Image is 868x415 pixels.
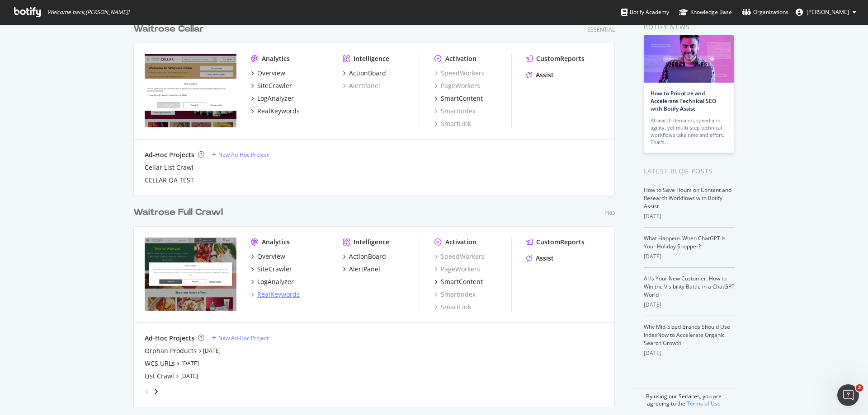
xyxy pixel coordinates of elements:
a: SmartContent [434,277,483,286]
div: New Ad-Hoc Project [218,151,269,159]
a: SpeedWorkers [434,69,485,78]
a: SiteCrawler [251,265,292,274]
a: SmartContent [434,94,483,103]
button: [PERSON_NAME] [788,5,863,19]
div: [DATE] [644,212,735,220]
div: Overview [257,69,285,78]
a: AlertPanel [343,265,380,274]
a: [DATE] [181,359,199,367]
a: Waitrose Full Crawl [133,206,226,219]
span: Welcome back, [PERSON_NAME] ! [47,9,129,16]
a: Cellar List Crawl [145,163,193,172]
div: Assist [536,70,554,79]
div: ActionBoard [349,69,386,78]
a: Overview [251,252,285,261]
div: [DATE] [644,301,735,309]
a: AlertPanel [343,81,380,90]
a: Assist [526,70,554,79]
div: By using our Services, you are agreeing to the [632,388,735,407]
div: SiteCrawler [257,265,292,274]
div: Intelligence [354,54,389,63]
a: CELLAR QA TEST [145,176,194,185]
div: Pro [604,209,615,217]
a: SiteCrawler [251,81,292,90]
div: List Crawl [145,372,174,381]
div: Intelligence [354,238,389,247]
div: Activation [445,54,476,63]
div: Latest Blog Posts [644,166,735,176]
div: Essential [587,26,615,33]
a: Why Mid-Sized Brands Should Use IndexNow to Accelerate Organic Search Growth [644,323,730,347]
div: Waitrose Cellar [133,23,204,36]
a: How to Save Hours on Content and Research Workflows with Botify Assist [644,186,731,210]
a: What Happens When ChatGPT Is Your Holiday Shopper? [644,234,726,250]
a: PageWorkers [434,265,480,274]
a: [DATE] [180,372,198,380]
div: LogAnalyzer [257,277,294,286]
div: RealKeywords [257,290,300,299]
a: WCS URLs [145,359,175,368]
div: Assist [536,254,554,263]
a: LogAnalyzer [251,277,294,286]
a: RealKeywords [251,290,300,299]
a: CustomReports [526,54,585,63]
a: SpeedWorkers [434,252,485,261]
a: Waitrose Cellar [133,23,208,36]
div: Botify Academy [621,8,669,17]
div: angle-left [141,384,153,399]
div: CustomReports [536,238,585,247]
span: 2 [856,384,863,392]
img: How to Prioritize and Accelerate Technical SEO with Botify Assist [644,35,734,83]
div: ActionBoard [349,252,386,261]
a: ActionBoard [343,252,386,261]
div: Botify news [644,22,735,32]
div: Knowledge Base [679,8,732,17]
div: Analytics [262,238,290,247]
a: RealKeywords [251,107,300,116]
img: waitrosecellar.com [145,54,236,127]
div: SiteCrawler [257,81,292,90]
div: Activation [445,238,476,247]
div: New Ad-Hoc Project [218,334,269,342]
a: CustomReports [526,238,585,247]
a: [DATE] [203,347,221,354]
div: Overview [257,252,285,261]
div: AI search demands speed and agility, yet multi-step technical workflows take time and effort. Tha... [651,117,727,146]
a: Assist [526,254,554,263]
div: Waitrose Full Crawl [133,206,223,219]
div: LogAnalyzer [257,94,294,103]
div: CustomReports [536,54,585,63]
a: SmartIndex [434,290,476,299]
div: Ad-Hoc Projects [145,150,194,159]
div: SmartContent [441,94,483,103]
a: AI Is Your New Customer: How to Win the Visibility Battle in a ChatGPT World [644,275,735,298]
a: Orphan Products [145,346,197,355]
img: www.waitrose.com [145,238,236,311]
div: grid [133,12,622,407]
a: How to Prioritize and Accelerate Technical SEO with Botify Assist [651,89,716,112]
a: SmartIndex [434,107,476,116]
div: [DATE] [644,252,735,261]
span: Rachel Costello [807,8,849,16]
a: PageWorkers [434,81,480,90]
iframe: Intercom live chat [837,384,859,406]
div: RealKeywords [257,107,300,116]
a: New Ad-Hoc Project [212,151,269,159]
a: ActionBoard [343,69,386,78]
a: New Ad-Hoc Project [212,334,269,342]
a: SmartLink [434,303,471,312]
div: [DATE] [644,349,735,357]
div: Organizations [742,8,788,17]
a: LogAnalyzer [251,94,294,103]
div: SmartContent [441,277,483,286]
